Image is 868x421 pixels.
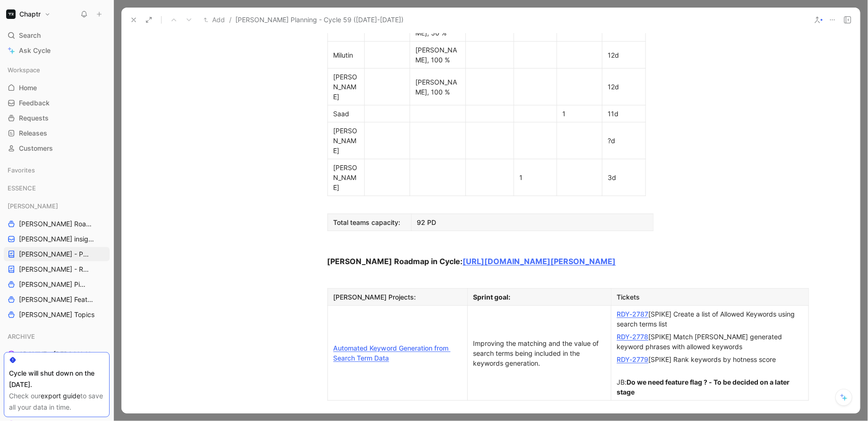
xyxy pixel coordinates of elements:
div: ARCHIVE [4,329,110,344]
span: [PERSON_NAME] - REFINEMENTS [19,265,92,274]
div: 11d [608,109,640,119]
span: [PERSON_NAME] Features [19,295,97,304]
a: [PERSON_NAME] insights [4,232,110,246]
a: Ask Cycle [4,43,110,58]
a: [PERSON_NAME] Features [4,292,110,307]
div: [PERSON_NAME] [334,72,359,102]
span: Releases [19,129,47,138]
div: Favorites [4,163,110,177]
div: 1 [520,172,551,182]
a: Home [4,81,110,95]
div: 12d [608,50,640,60]
span: ARCHIVE - [PERSON_NAME] Pipeline [19,350,99,359]
a: [URL][DOMAIN_NAME][PERSON_NAME] [463,257,616,266]
div: 92 PD [417,217,647,227]
div: Saad [334,109,359,119]
span: Customers [19,144,53,153]
div: [PERSON_NAME] [4,199,110,213]
strong: [PERSON_NAME] Roadmap in Cycle: [327,257,463,266]
span: Feedback [19,98,50,108]
a: [PERSON_NAME] Roadmap - open items [4,217,110,231]
span: Favorites [8,165,35,175]
div: [PERSON_NAME] [334,163,359,192]
span: / [229,14,232,26]
span: Home [19,83,37,93]
span: Ask Cycle [19,45,51,56]
div: Cycle will shut down on the [DATE]. [9,368,104,390]
a: [PERSON_NAME] Topics [4,308,110,322]
div: Workspace [4,63,110,77]
div: [PERSON_NAME], 100 % [416,45,460,65]
div: 12d [608,82,640,92]
a: [PERSON_NAME] - REFINEMENTS [4,262,110,276]
span: [PERSON_NAME] Planning - Cycle 59 ([DATE]-[DATE]) [235,14,404,26]
a: [PERSON_NAME] Pipeline [4,277,110,292]
div: ESSENCE [4,181,110,198]
a: Releases [4,126,110,140]
div: [SPIKE] Create a list of Allowed Keywords using search terms list [617,309,803,329]
div: [PERSON_NAME], 100 % [416,77,460,97]
span: [PERSON_NAME] Pipeline [19,280,88,289]
span: [PERSON_NAME] Topics [19,310,95,319]
span: [PERSON_NAME] [8,201,58,211]
div: Search [4,28,110,43]
div: [PERSON_NAME] Projects: [334,292,462,302]
strong: Sprint goal: [473,293,511,301]
img: Chaptr [6,9,16,19]
div: ?d [608,136,640,146]
a: [PERSON_NAME] - PLANNINGS [4,247,110,261]
div: [SPIKE] Match [PERSON_NAME] generated keyword phrases with allowed keywords [617,332,803,352]
span: Requests [19,113,49,123]
span: Workspace [8,65,40,75]
strong: Do we need feature flag ? - To be decided on a later stage [617,378,791,396]
a: RDY-2778 [617,333,649,341]
button: ChaptrChaptr [4,8,53,21]
div: ARCHIVEARCHIVE - [PERSON_NAME] PipelineARCHIVE - Noa Pipeline [4,329,110,377]
a: Feedback [4,96,110,110]
span: [PERSON_NAME] Roadmap - open items [19,219,94,229]
a: ARCHIVE - [PERSON_NAME] Pipeline [4,347,110,361]
h1: Chaptr [19,10,41,18]
a: Customers [4,141,110,155]
a: RDY-2779 [617,355,649,363]
a: export guide [41,392,80,400]
div: ESSENCE [4,181,110,195]
div: [SPIKE] Rank keywords by hotness score [617,354,803,364]
span: ARCHIVE [8,332,35,341]
span: Search [19,30,41,41]
div: Improving the matching and the value of search terms being included in the keywords generation. [473,338,605,368]
a: Requests [4,111,110,125]
div: Total teams capacity: [334,217,405,227]
span: [PERSON_NAME] insights [19,234,96,244]
div: JB: [617,367,803,397]
div: [PERSON_NAME] [334,126,359,155]
span: [PERSON_NAME] - PLANNINGS [19,249,91,259]
div: 3d [608,172,640,182]
div: [PERSON_NAME][PERSON_NAME] Roadmap - open items[PERSON_NAME] insights[PERSON_NAME] - PLANNINGS[PE... [4,199,110,322]
div: 1 [563,109,596,119]
button: Add [201,14,227,26]
span: ESSENCE [8,183,36,193]
div: Milutin [334,50,359,60]
div: Check our to save all your data in time. [9,390,104,413]
a: Automated Keyword Generation from Search Term Data [334,344,451,362]
div: Tickets [617,292,803,302]
a: RDY-2787 [617,310,649,318]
